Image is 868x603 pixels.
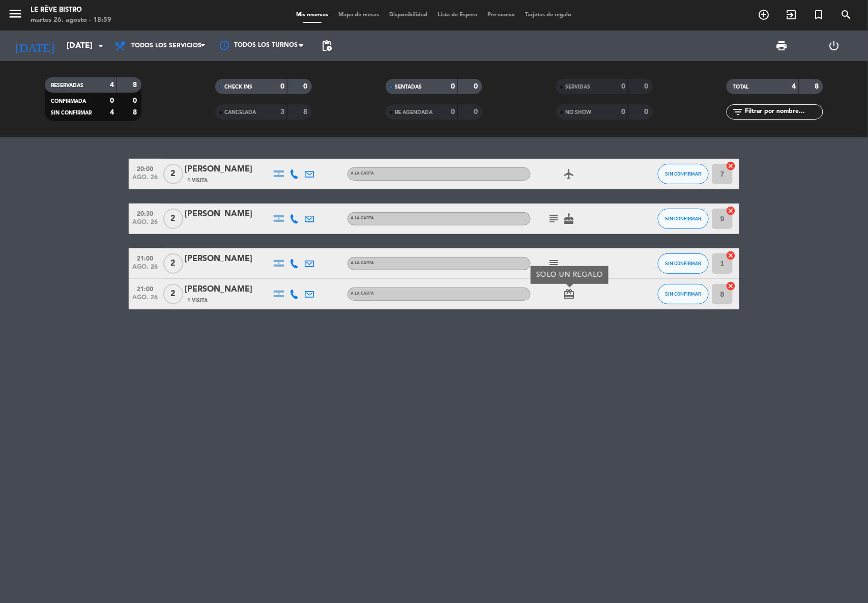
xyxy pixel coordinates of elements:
i: subject [547,257,560,270]
i: search [841,9,853,21]
span: A LA CARTA [351,216,374,220]
button: SIN CONFIRMAR [658,164,709,184]
span: ago. 26 [132,264,158,275]
span: RE AGENDADA [395,110,432,115]
strong: 8 [303,108,309,116]
button: menu [8,6,23,25]
strong: 0 [110,97,114,104]
span: CONFIRMADA [51,99,86,104]
div: LOG OUT [808,31,860,61]
span: SIN CONFIRMAR [666,171,702,177]
strong: 0 [303,83,309,90]
strong: 4 [110,109,114,116]
i: add_circle_outline [758,9,770,21]
span: Disponibilidad [385,12,433,18]
span: 2 [163,284,183,304]
i: menu [8,6,23,21]
strong: 8 [815,83,821,90]
strong: 4 [110,81,114,89]
i: card_giftcard [563,288,575,300]
span: 2 [163,164,183,184]
span: CANCELADA [224,110,256,115]
strong: 0 [645,108,651,116]
strong: 3 [280,108,284,116]
span: Lista de Espera [433,12,483,18]
strong: 8 [133,81,139,89]
div: SOLO UN REGALO [531,266,609,284]
strong: 8 [133,109,139,116]
strong: 0 [645,83,651,90]
i: arrow_drop_down [95,40,107,52]
span: SIN CONFIRMAR [666,261,702,266]
strong: 0 [133,97,139,104]
i: filter_list [732,106,744,118]
span: pending_actions [321,40,333,52]
div: [PERSON_NAME] [185,283,271,296]
span: 20:00 [132,162,158,174]
span: Mis reservas [292,12,334,18]
span: SIN CONFIRMAR [51,110,92,116]
span: Todos los servicios [131,42,201,49]
span: SIN CONFIRMAR [666,291,702,297]
i: cancel [726,161,736,171]
strong: 0 [474,108,480,116]
span: A LA CARTA [351,261,374,265]
div: Le Rêve Bistro [31,5,111,15]
div: [PERSON_NAME] [185,252,271,266]
span: 1 Visita [187,177,208,185]
button: SIN CONFIRMAR [658,253,709,274]
span: ago. 26 [132,294,158,306]
span: ago. 26 [132,174,158,186]
span: CHECK INS [224,84,252,90]
span: SERVIDAS [565,84,590,90]
strong: 0 [280,83,284,90]
i: exit_to_app [786,9,798,21]
strong: 0 [621,108,625,116]
strong: 0 [621,83,625,90]
span: 21:00 [132,252,158,264]
button: SIN CONFIRMAR [658,284,709,304]
div: martes 26. agosto - 18:59 [31,15,111,25]
i: cancel [726,281,736,291]
i: power_settings_new [828,40,841,52]
input: Filtrar por nombre... [744,106,823,118]
div: [PERSON_NAME] [185,163,271,176]
strong: 0 [451,83,455,90]
div: [PERSON_NAME] [185,208,271,221]
i: airplanemode_active [563,168,575,180]
span: A LA CARTA [351,292,374,296]
i: subject [547,213,560,225]
span: TOTAL [733,84,748,90]
span: A LA CARTA [351,171,374,176]
i: cake [563,213,575,225]
strong: 0 [451,108,455,116]
span: 2 [163,209,183,229]
span: 21:00 [132,282,158,294]
strong: 0 [474,83,480,90]
i: cancel [726,206,736,216]
span: Pre-acceso [483,12,520,18]
span: 20:30 [132,207,158,219]
i: [DATE] [8,35,62,57]
span: SIN CONFIRMAR [666,216,702,221]
span: NO SHOW [565,110,591,115]
span: 1 Visita [187,297,208,305]
span: print [776,40,788,52]
span: SENTADAS [395,84,422,90]
strong: 4 [792,83,796,90]
span: 2 [163,253,183,274]
span: RESERVADAS [51,83,83,88]
span: Mapa de mesas [334,12,385,18]
span: Tarjetas de regalo [520,12,577,18]
span: ago. 26 [132,219,158,231]
button: SIN CONFIRMAR [658,209,709,229]
i: cancel [726,250,736,261]
i: turned_in_not [813,9,825,21]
